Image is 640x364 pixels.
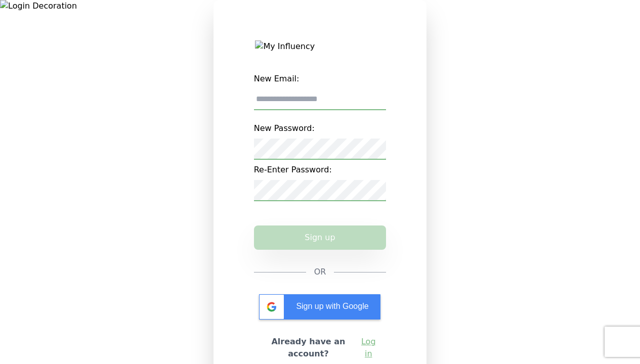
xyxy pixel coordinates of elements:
a: Log in [359,336,378,360]
span: Sign up with Google [296,302,368,310]
label: New Email: [254,69,387,89]
div: Sign up with Google [259,294,380,320]
button: Sign up [254,225,387,250]
span: OR [314,266,326,278]
label: New Password: [254,118,387,139]
h2: Already have an account? [262,336,355,360]
img: My Influency [255,40,385,53]
label: Re-Enter Password: [254,160,387,180]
